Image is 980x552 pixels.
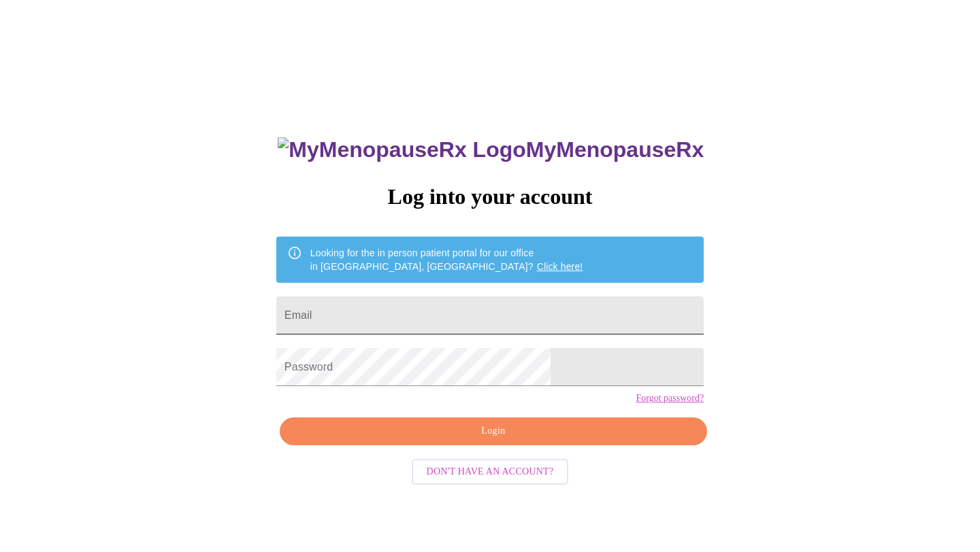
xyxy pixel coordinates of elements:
span: Login [295,423,691,440]
button: Don't have an account? [412,459,569,485]
a: Don't have an account? [408,465,572,477]
span: Don't have an account? [427,464,554,481]
a: Click here! [537,261,583,272]
div: Looking for the in person patient portal for our office in [GEOGRAPHIC_DATA], [GEOGRAPHIC_DATA]? [310,241,583,279]
h3: Log into your account [276,184,704,209]
a: Forgot password? [636,393,704,404]
img: MyMenopauseRx Logo [278,137,525,162]
h3: MyMenopauseRx [278,137,704,162]
button: Login [280,417,707,445]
